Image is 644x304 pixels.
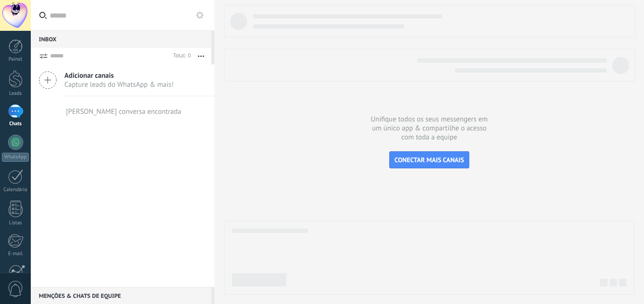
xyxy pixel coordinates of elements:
[389,151,469,168] button: CONECTAR MAIS CANAIS
[2,187,29,193] div: Calendário
[2,91,29,97] div: Leads
[170,51,191,61] div: Total: 0
[2,121,29,127] div: Chats
[64,71,174,80] span: Adicionar canais
[2,220,29,226] div: Listas
[31,30,211,47] div: Inbox
[2,153,29,162] div: WhatsApp
[394,156,464,164] span: CONECTAR MAIS CANAIS
[66,107,181,116] div: [PERSON_NAME] conversa encontrada
[2,251,29,257] div: E-mail
[2,56,29,63] div: Painel
[64,80,174,89] span: Capture leads do WhatsApp & mais!
[31,287,211,304] div: Menções & Chats de equipe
